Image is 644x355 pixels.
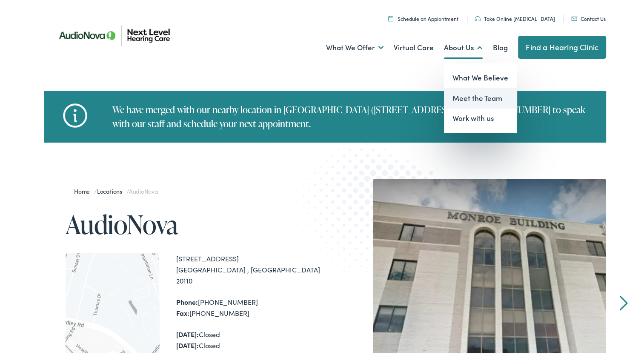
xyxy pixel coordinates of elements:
div: We have merged with our nearby location in [GEOGRAPHIC_DATA] ([STREET_ADDRESS]). Call [PHONE_NUMB... [102,101,598,129]
a: What We Offer [326,30,384,62]
a: Meet the Team [444,86,517,107]
a: Contact Us [571,13,606,20]
strong: Fax: [176,306,189,316]
a: Locations [97,185,126,194]
strong: [DATE]: [176,328,199,337]
a: Find a Hearing Clinic [518,34,606,57]
span: AudioNova [129,185,158,194]
a: Home [74,185,94,194]
strong: Phone: [176,295,198,305]
span: / / [74,185,158,194]
a: What We Believe [444,66,517,86]
img: hh-icons.png [59,98,91,130]
div: [PHONE_NUMBER] [PHONE_NUMBER] [176,295,325,317]
a: Take Online [MEDICAL_DATA] [475,13,555,20]
img: An icon symbolizing headphones, colored in teal, suggests audio-related services or features. [475,14,481,20]
a: Next [620,294,628,309]
strong: [DATE]: [176,339,199,348]
div: [STREET_ADDRESS] [GEOGRAPHIC_DATA] , [GEOGRAPHIC_DATA] 20110 [176,252,325,284]
a: Virtual Care [394,30,434,62]
a: Blog [493,30,508,62]
a: Work with us [444,106,517,127]
img: An icon representing mail communication is presented in a unique teal color. [571,15,577,19]
img: Calendar icon representing the ability to schedule a hearing test or hearing aid appointment at N... [388,14,393,20]
a: Schedule an Appiontment [388,13,458,20]
h1: AudioNova [66,209,325,237]
a: About Us [444,30,483,62]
